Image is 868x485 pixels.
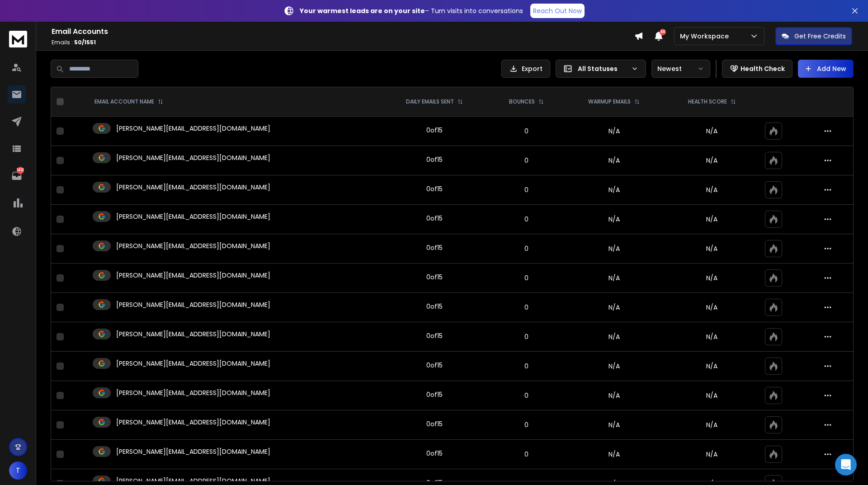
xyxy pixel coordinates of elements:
[9,461,27,480] button: T
[564,322,664,352] td: N/A
[9,31,27,47] img: logo
[116,153,270,162] p: [PERSON_NAME][EMAIL_ADDRESS][DOMAIN_NAME]
[798,60,854,78] button: Add New
[494,362,558,371] p: 0
[670,391,754,400] p: N/A
[533,6,582,15] p: Reach Out Now
[670,450,754,459] p: N/A
[494,450,558,459] p: 0
[501,60,550,78] button: Export
[116,124,270,133] p: [PERSON_NAME][EMAIL_ADDRESS][DOMAIN_NAME]
[494,420,558,429] p: 0
[509,98,535,105] p: BOUNCES
[116,212,270,221] p: [PERSON_NAME][EMAIL_ADDRESS][DOMAIN_NAME]
[578,64,627,73] p: All Statuses
[660,29,666,35] span: 50
[116,418,270,427] p: [PERSON_NAME][EMAIL_ADDRESS][DOMAIN_NAME]
[494,185,558,194] p: 0
[835,454,857,476] div: Open Intercom Messenger
[564,293,664,322] td: N/A
[670,127,754,136] p: N/A
[530,4,585,18] a: Reach Out Now
[426,243,443,252] div: 0 of 15
[74,38,96,46] span: 50 / 1551
[670,420,754,429] p: N/A
[775,27,852,45] button: Get Free Credits
[52,26,634,37] h1: Email Accounts
[651,60,710,78] button: Newest
[494,303,558,312] p: 0
[564,175,664,205] td: N/A
[670,215,754,224] p: N/A
[116,241,270,250] p: [PERSON_NAME][EMAIL_ADDRESS][DOMAIN_NAME]
[564,440,664,469] td: N/A
[426,449,443,458] div: 0 of 15
[426,419,443,428] div: 0 of 15
[300,6,523,15] p: – Turn visits into conversations
[564,205,664,234] td: N/A
[494,156,558,165] p: 0
[588,98,631,105] p: WARMUP EMAILS
[116,300,270,309] p: [PERSON_NAME][EMAIL_ADDRESS][DOMAIN_NAME]
[116,388,270,397] p: [PERSON_NAME][EMAIL_ADDRESS][DOMAIN_NAME]
[300,6,425,15] strong: Your warmest leads are on your site
[116,447,270,456] p: [PERSON_NAME][EMAIL_ADDRESS][DOMAIN_NAME]
[688,98,727,105] p: HEALTH SCORE
[494,127,558,136] p: 0
[564,117,664,146] td: N/A
[426,302,443,311] div: 0 of 15
[722,60,793,78] button: Health Check
[670,332,754,341] p: N/A
[52,39,634,46] p: Emails :
[564,410,664,440] td: N/A
[116,359,270,368] p: [PERSON_NAME][EMAIL_ADDRESS][DOMAIN_NAME]
[426,184,443,193] div: 0 of 15
[564,352,664,381] td: N/A
[494,391,558,400] p: 0
[17,167,24,174] p: 1461
[426,390,443,399] div: 0 of 15
[494,244,558,253] p: 0
[426,273,443,282] div: 0 of 15
[794,32,846,41] p: Get Free Credits
[426,361,443,370] div: 0 of 15
[8,167,26,185] a: 1461
[116,183,270,192] p: [PERSON_NAME][EMAIL_ADDRESS][DOMAIN_NAME]
[670,185,754,194] p: N/A
[406,98,454,105] p: DAILY EMAILS SENT
[670,273,754,283] p: N/A
[670,303,754,312] p: N/A
[670,244,754,253] p: N/A
[494,332,558,341] p: 0
[116,330,270,339] p: [PERSON_NAME][EMAIL_ADDRESS][DOMAIN_NAME]
[116,271,270,280] p: [PERSON_NAME][EMAIL_ADDRESS][DOMAIN_NAME]
[426,331,443,340] div: 0 of 15
[426,155,443,164] div: 0 of 15
[426,214,443,223] div: 0 of 15
[680,32,732,41] p: My Workspace
[741,64,785,73] p: Health Check
[94,98,163,105] div: EMAIL ACCOUNT NAME
[670,362,754,371] p: N/A
[494,215,558,224] p: 0
[670,156,754,165] p: N/A
[564,146,664,175] td: N/A
[426,126,443,135] div: 0 of 15
[564,381,664,410] td: N/A
[564,234,664,264] td: N/A
[494,273,558,283] p: 0
[564,264,664,293] td: N/A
